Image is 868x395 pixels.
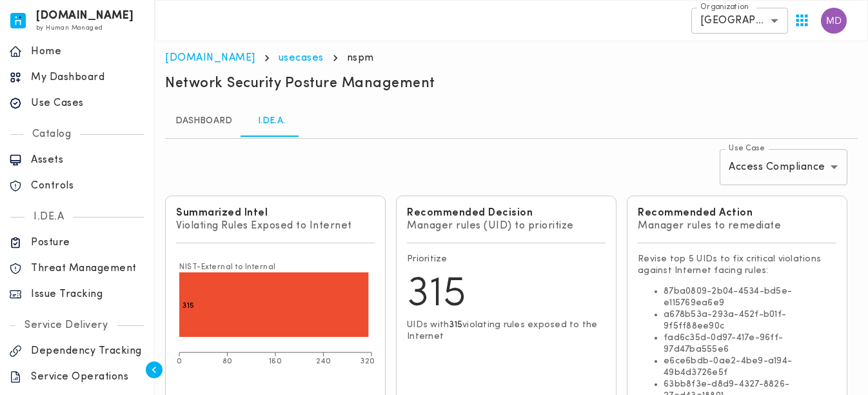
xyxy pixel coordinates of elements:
[360,358,375,365] tspan: 320
[638,207,836,219] h6: Recommended Action
[347,52,374,65] p: nspm
[638,219,836,232] p: Manager rules to remediate
[691,8,788,34] div: [GEOGRAPHIC_DATA]
[165,106,242,137] a: Dashboard
[10,13,26,28] img: invicta.io
[176,207,375,219] h6: Summarized Intel
[407,254,606,265] p: Prioritize
[177,358,182,365] tspan: 0
[664,356,836,379] li: e6ce6bdb-0ae2-4be9-a194-49b4d3726e5f
[179,263,276,271] text: NIST-External to Internal
[664,286,836,309] li: 87ba0809-2b04-4534-bd5e-e115769ea6e9
[729,143,765,154] label: Use Case
[269,358,282,365] tspan: 160
[31,288,145,301] p: Issue Tracking
[31,345,145,358] p: Dependency Tracking
[165,75,435,93] h5: Network Security Posture Management
[31,262,145,275] p: Threat Management
[31,179,145,192] p: Controls
[664,309,836,332] li: a678b53a-293a-452f-b01f-9f5ff88ee90c
[36,12,134,21] h6: [DOMAIN_NAME]
[700,2,749,13] label: Organization
[449,320,462,330] span: 315
[31,45,145,58] p: Home
[407,274,467,316] span: 315
[316,358,331,365] tspan: 240
[816,3,852,39] button: User
[279,53,324,63] a: usecases
[407,207,606,219] h6: Recommended Decision
[242,106,301,137] a: I.DE.A.
[23,128,81,141] p: Catalog
[36,25,103,32] span: by Human Managed
[638,254,836,277] p: Revise top 5 UIDs to fix critical violations against Internet facing rules:
[15,319,117,332] p: Service Delivery
[31,236,145,249] p: Posture
[31,370,145,383] p: Service Operations
[222,358,233,365] tspan: 80
[31,154,145,167] p: Assets
[720,149,847,185] div: Access Compliance
[407,319,606,343] p: UIDs with violating rules exposed to the Internet
[182,302,195,310] text: 315
[165,53,255,63] a: [DOMAIN_NAME]
[407,219,606,232] p: Manager rules (UID) to prioritize
[25,210,73,223] p: I.DE.A
[176,219,375,232] p: Violating Rules Exposed to Internet
[165,52,858,65] nav: breadcrumb
[31,71,145,84] p: My Dashboard
[31,97,145,110] p: Use Cases
[821,8,847,34] img: Marc Daniel Jamindang
[664,332,836,356] li: fad6c35d-0d97-417e-96ff-97d47ba555e6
